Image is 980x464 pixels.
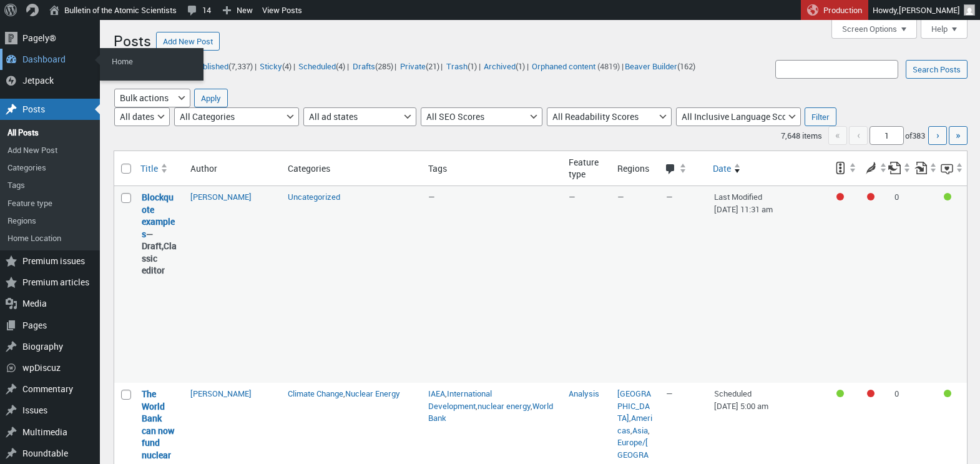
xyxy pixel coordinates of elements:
[428,388,445,399] a: IAEA
[156,32,220,51] a: Add New Post
[190,388,252,399] a: [PERSON_NAME]
[949,126,968,145] a: Last page
[660,157,708,180] a: Comments Sort ascending.
[483,59,527,73] a: Archived(1)
[184,151,282,186] th: Author
[288,191,340,202] a: Uncategorized
[888,157,911,179] a: Outgoing internal links
[905,130,926,141] span: of
[142,240,177,276] span: Classic editor
[345,388,400,399] a: Nuclear Energy
[828,126,847,145] span: «
[632,425,648,436] a: Asia
[140,162,158,175] span: Title
[398,58,443,74] li: |
[297,59,347,73] a: Scheduled(4)
[114,26,151,53] h1: Posts
[708,186,827,383] td: Last Modified [DATE] 11:31 am
[483,58,529,74] li: |
[478,400,531,412] a: nuclear energy
[297,58,349,74] li: |
[351,58,396,74] li: |
[665,164,677,176] span: Comments
[444,58,480,74] li: |
[468,61,477,72] span: (1)
[142,191,175,240] a: “Blockquote examples” (Edit)
[282,151,422,186] th: Categories
[444,59,478,73] a: Trash(1)
[867,193,875,200] div: Needs improvement
[677,61,695,72] span: (162)
[142,191,178,277] strong: —
[858,157,888,179] a: Readability score
[190,191,252,202] a: [PERSON_NAME]
[944,193,951,200] div: Good
[624,59,697,73] a: Beaver Builder(162)
[899,4,960,16] span: [PERSON_NAME]
[713,162,731,175] span: Date
[288,388,343,399] a: Climate Change
[282,61,292,72] span: (4)
[836,193,844,200] div: Focus keyphrase not set
[398,59,441,73] a: Private(21)
[888,186,914,383] td: 0
[428,388,492,412] a: International Development
[936,128,939,142] span: ›
[906,60,968,79] input: Search Posts
[805,107,836,126] input: Filter
[666,388,673,399] span: —
[569,388,599,399] a: Analysis
[336,61,345,72] span: (4)
[831,20,917,39] button: Screen Options
[422,151,562,186] th: Tags
[928,126,947,145] a: Next page
[531,58,620,74] li: (4819)
[956,128,961,142] span: »
[617,191,624,202] span: —
[258,58,295,74] li: |
[836,390,844,397] div: Good
[531,59,597,73] a: Orphaned content
[375,61,393,72] span: (285)
[944,390,951,397] div: Good
[827,157,857,179] a: SEO score
[941,157,964,179] a: Inclusive language score
[194,89,228,107] input: Apply
[617,388,651,423] a: [GEOGRAPHIC_DATA]
[562,151,611,186] th: Feature type
[428,400,553,424] a: World Bank
[516,61,525,72] span: (1)
[428,191,435,202] span: —
[142,240,164,252] span: Draft,
[192,59,254,73] a: Published(7,337)
[912,130,925,141] span: 383
[849,126,868,145] span: ‹
[867,390,875,397] div: Needs improvement
[114,58,697,74] ul: |
[781,130,822,141] span: 7,648 items
[426,61,439,72] span: (21)
[103,52,203,70] a: Home
[611,151,660,186] th: Regions
[666,191,673,202] span: —
[569,191,576,202] span: —
[258,59,293,73] a: Sticky(4)
[914,157,938,179] a: Received internal links
[921,20,968,39] button: Help
[228,61,253,72] span: (7,337)
[351,59,394,73] a: Drafts(285)
[708,157,827,180] a: Date
[192,58,256,74] li: |
[135,157,184,180] a: Title Sort ascending.
[617,412,652,436] a: Americas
